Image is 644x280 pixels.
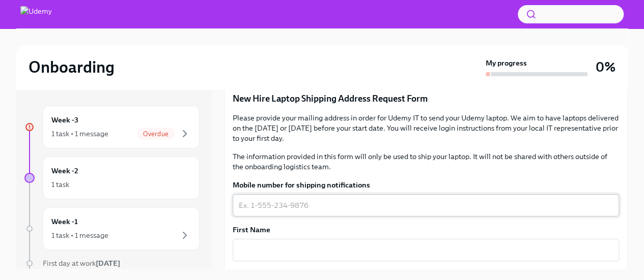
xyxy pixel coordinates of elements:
h3: 0% [596,58,615,76]
div: 1 task [51,179,69,190]
a: Week -21 task [24,157,200,199]
label: Mobile number for shipping notifications [233,180,619,190]
div: 1 task • 1 message [51,129,108,139]
a: Week -31 task • 1 messageOverdue [24,106,200,148]
h2: Onboarding [29,57,115,77]
a: Week -11 task • 1 message [24,207,200,250]
h6: Week -1 [51,216,78,227]
span: First day at work [43,259,120,268]
strong: [DATE] [96,259,120,268]
span: Overdue [137,130,175,138]
div: 1 task • 1 message [51,230,108,240]
h6: Week -3 [51,114,78,126]
h6: Week -2 [51,165,78,176]
img: Udemy [20,6,52,22]
label: First Name [233,225,619,235]
p: The information provided in this form will only be used to ship your laptop. It will not be share... [233,151,619,172]
p: New Hire Laptop Shipping Address Request Form [233,92,619,105]
a: First day at work[DATE] [24,258,200,268]
p: Please provide your mailing address in order for Udemy IT to send your Udemy laptop. We aim to ha... [233,113,619,143]
strong: My progress [486,58,527,68]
